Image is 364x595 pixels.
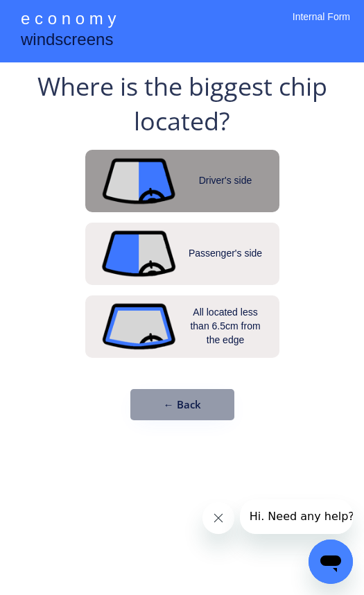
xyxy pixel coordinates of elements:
img: driver_side_2.png [101,156,177,206]
button: ← Back [130,389,234,420]
iframe: Close message [202,502,234,534]
div: All located less than 6.5cm from the edge [184,306,267,347]
div: e c o n o m y [21,7,116,33]
div: windscreens [21,28,113,55]
img: outline_2.png [101,302,177,351]
span: Hi. Need any help? [10,10,114,24]
div: Driver's side [184,174,267,188]
div: Where is the biggest chip located? [12,69,352,139]
img: passenger_side_2.png [101,229,177,278]
div: Internal Form [293,10,350,42]
div: Passenger's side [184,247,267,261]
iframe: Button to launch messaging window [309,540,353,584]
iframe: Message from company [240,499,353,534]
